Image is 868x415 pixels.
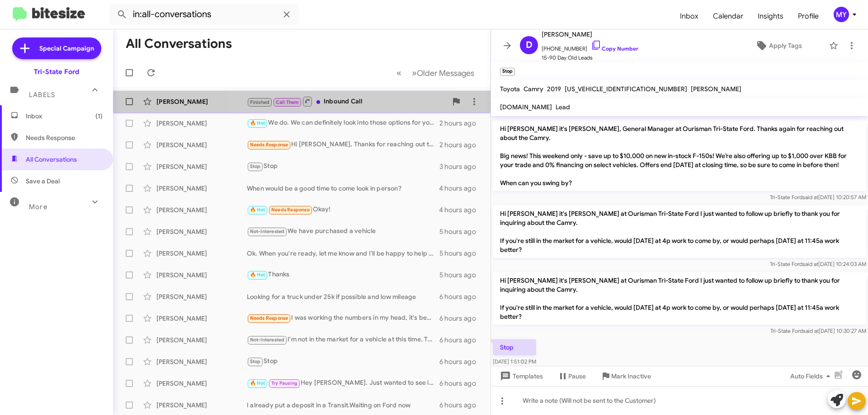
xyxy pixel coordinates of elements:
[802,194,818,201] span: said at
[12,37,101,59] a: Special Campaign
[26,177,60,186] span: Save a Deal
[732,37,825,54] button: Apply Tags
[783,368,841,384] button: Auto Fields
[491,368,550,384] button: Templates
[550,368,593,384] button: Pause
[493,358,536,365] span: [DATE] 1:51:02 PM
[156,119,247,128] div: [PERSON_NAME]
[524,85,543,93] span: Camry
[29,203,47,211] span: More
[109,4,299,25] input: Search
[439,119,483,128] div: 2 hours ago
[439,357,483,366] div: 6 hours ago
[500,85,520,93] span: Toyota
[493,205,866,258] p: Hi [PERSON_NAME] it's [PERSON_NAME] at Ourisman Tri-State Ford I just wanted to follow up briefly...
[156,357,247,366] div: [PERSON_NAME]
[247,313,439,323] div: I was working the numbers in my head, it's been a long time since I bought a vehicle and didn't t...
[156,249,247,258] div: [PERSON_NAME]
[250,337,285,343] span: Not-Interested
[750,3,791,29] a: Insights
[568,368,586,384] span: Pause
[439,314,483,323] div: 6 hours ago
[34,67,79,76] div: Tri-State Ford
[126,37,232,51] h1: All Conversations
[26,133,103,142] span: Needs Response
[439,401,483,410] div: 6 hours ago
[250,380,265,386] span: 🔥 Hot
[542,29,638,40] span: [PERSON_NAME]
[790,368,834,384] span: Auto Fields
[770,194,866,201] span: Tri-State Ford [DATE] 10:20:57 AM
[396,67,401,79] span: «
[156,227,247,236] div: [PERSON_NAME]
[826,7,858,22] button: MY
[493,121,866,191] p: Hi [PERSON_NAME] it's [PERSON_NAME], General Manager at Ourisman Tri-State Ford. Thanks again for...
[706,3,750,29] span: Calendar
[156,336,247,345] div: [PERSON_NAME]
[156,401,247,410] div: [PERSON_NAME]
[247,249,439,258] div: Ok. When you're ready, let me know and I'll be happy to help you out with a new Bronco.
[542,53,638,62] span: 15-90 Day Old Leads
[673,3,706,29] a: Inbox
[565,85,687,93] span: [US_VEHICLE_IDENTIFICATION_NUMBER]
[247,226,439,237] div: We have purchased a vehicle
[834,7,849,22] div: MY
[271,207,310,213] span: Needs Response
[250,207,265,213] span: 🔥 Hot
[247,118,439,128] div: We do. We can definitely look into those options for you [DATE].
[691,85,741,93] span: [PERSON_NAME]
[29,91,55,99] span: Labels
[439,184,483,193] div: 4 hours ago
[276,99,299,105] span: Call Them
[156,379,247,388] div: [PERSON_NAME]
[95,112,103,121] span: (1)
[417,68,474,78] span: Older Messages
[247,270,439,280] div: Thanks
[26,155,77,164] span: All Conversations
[439,205,483,214] div: 4 hours ago
[247,161,439,172] div: Stop
[247,140,439,150] div: Hi [PERSON_NAME], Thanks for reaching out to me concerning the Miata. I am still interested and w...
[439,379,483,388] div: 6 hours ago
[247,378,439,388] div: Hey [PERSON_NAME]. Just wanted to see if you would be able to get off early [DATE] to come check ...
[247,292,439,301] div: Looking for a truck under 25k if possible and low mileage
[250,272,265,278] span: 🔥 Hot
[412,67,417,79] span: »
[791,3,826,29] a: Profile
[247,401,439,410] div: I already put a deposit in a Transit.Waiting on Ford now
[439,249,483,258] div: 5 hours ago
[439,292,483,301] div: 6 hours ago
[156,140,247,149] div: [PERSON_NAME]
[392,64,480,82] nav: Page navigation example
[247,205,439,215] div: Okay!
[250,315,288,321] span: Needs Response
[498,368,543,384] span: Templates
[156,162,247,171] div: [PERSON_NAME]
[611,368,651,384] span: Mark Inactive
[250,359,261,364] span: Stop
[156,270,247,280] div: [PERSON_NAME]
[803,327,819,334] span: said at
[391,64,407,82] button: Previous
[547,85,561,93] span: 2019
[439,140,483,149] div: 2 hours ago
[156,314,247,323] div: [PERSON_NAME]
[247,96,447,107] div: Inbound Call
[250,99,270,105] span: Finished
[769,37,802,54] span: Apply Tags
[247,356,439,367] div: Stop
[493,339,536,355] p: Stop
[247,335,439,345] div: I'm not in the market for a vehicle at this time. Thanks for reaching out
[556,103,570,111] span: Lead
[542,40,638,53] span: [PHONE_NUMBER]
[271,380,297,386] span: Try Pausing
[247,184,439,193] div: When would be a good time to come look in person?
[500,68,515,76] small: Stop
[802,261,818,267] span: said at
[591,45,638,52] a: Copy Number
[526,38,533,52] span: D
[439,162,483,171] div: 3 hours ago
